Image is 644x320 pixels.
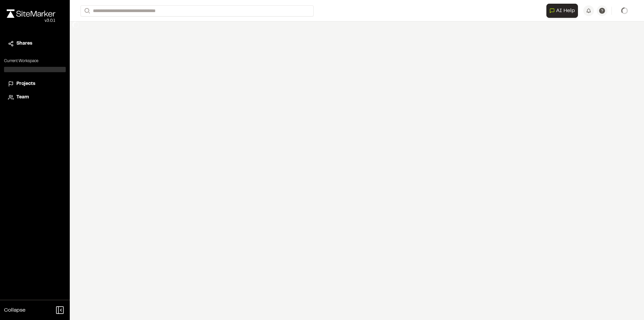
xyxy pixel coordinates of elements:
[16,94,29,101] span: Team
[16,40,32,47] span: Shares
[7,18,55,24] div: Oh geez...please don't...
[546,4,578,18] button: Open AI Assistant
[4,306,25,314] span: Collapse
[546,4,581,18] div: Open AI Assistant
[4,58,66,64] p: Current Workspace
[8,40,62,47] a: Shares
[556,7,575,15] span: AI Help
[8,94,62,101] a: Team
[80,5,93,16] button: Search
[8,80,62,88] a: Projects
[16,80,35,88] span: Projects
[7,9,55,18] img: rebrand.png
